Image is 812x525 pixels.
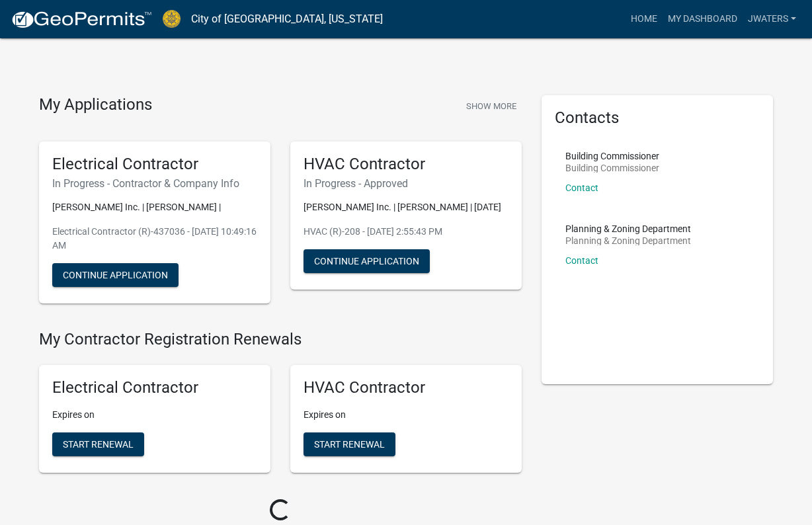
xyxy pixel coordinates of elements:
[52,432,144,456] button: Start Renewal
[163,10,181,28] img: City of Jeffersonville, Indiana
[63,439,134,450] span: Start Renewal
[304,378,508,397] h5: HVAC Contractor
[304,432,395,456] button: Start Renewal
[565,182,598,193] a: Contact
[52,155,257,174] h5: Electrical Contractor
[39,95,152,115] h4: My Applications
[191,8,383,30] a: City of [GEOGRAPHIC_DATA], [US_STATE]
[663,7,743,32] a: My Dashboard
[304,177,508,190] h6: In Progress - Approved
[39,330,522,483] wm-registration-list-section: My Contractor Registration Renewals
[304,155,508,174] h5: HVAC Contractor
[314,439,385,450] span: Start Renewal
[304,408,508,422] p: Expires on
[52,200,257,214] p: [PERSON_NAME] Inc. | [PERSON_NAME] |
[52,225,257,253] p: Electrical Contractor (R)-437036 - [DATE] 10:49:16 AM
[304,249,430,273] button: Continue Application
[52,378,257,397] h5: Electrical Contractor
[565,151,659,161] p: Building Commissioner
[52,177,257,190] h6: In Progress - Contractor & Company Info
[39,330,522,349] h4: My Contractor Registration Renewals
[461,95,522,117] button: Show More
[52,408,257,422] p: Expires on
[304,225,508,239] p: HVAC (R)-208 - [DATE] 2:55:43 PM
[52,263,179,287] button: Continue Application
[555,108,760,128] h5: Contacts
[565,236,691,245] p: Planning & Zoning Department
[304,200,508,214] p: [PERSON_NAME] Inc. | [PERSON_NAME] | [DATE]
[743,7,801,32] a: Jwaters
[565,255,598,266] a: Contact
[626,7,663,32] a: Home
[565,163,659,173] p: Building Commissioner
[565,224,691,233] p: Planning & Zoning Department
